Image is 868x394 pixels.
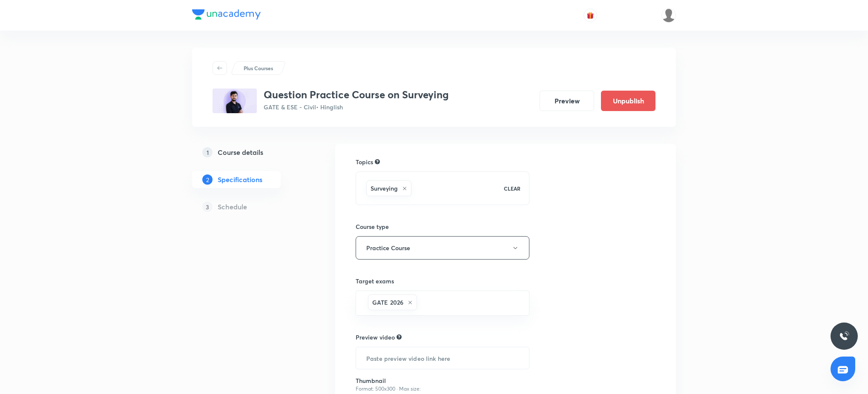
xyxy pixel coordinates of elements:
[583,9,597,22] button: avatar
[586,11,594,19] img: avatar
[202,174,213,185] p: 2
[601,91,655,111] button: Unpublish
[372,298,403,307] h6: GATE 2026
[192,9,261,20] img: Company Logo
[375,158,380,166] div: Search for topics
[192,9,261,22] a: Company Logo
[356,376,428,385] h6: Thumbnail
[504,185,520,192] p: CLEAR
[218,174,262,185] h5: Specifications
[371,184,398,193] h6: Surveying
[202,147,213,157] p: 1
[839,331,849,341] img: ttu
[356,236,529,260] button: Practice Course
[540,91,594,111] button: Preview
[524,303,526,304] button: Open
[202,202,213,212] p: 3
[192,144,308,161] a: 1Course details
[213,89,257,113] img: BE151AC2-3B0B-4A79-B189-58AD1617975D_plus.png
[218,147,263,157] h5: Course details
[356,347,529,369] input: Paste preview video link here
[356,277,529,286] h6: Target exams
[244,64,273,72] p: Plus Courses
[218,202,247,212] h5: Schedule
[264,103,448,111] p: GATE & ESE - Civil • Hinglish
[264,89,448,101] h3: Question Practice Course on Surveying
[356,157,373,166] h6: Topics
[356,333,395,342] h6: Preview video
[661,8,676,23] img: krishnakumar J
[356,222,529,231] h6: Course type
[397,333,402,341] div: Explain about your course, what you’ll be teaching, how it will help learners in their preparation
